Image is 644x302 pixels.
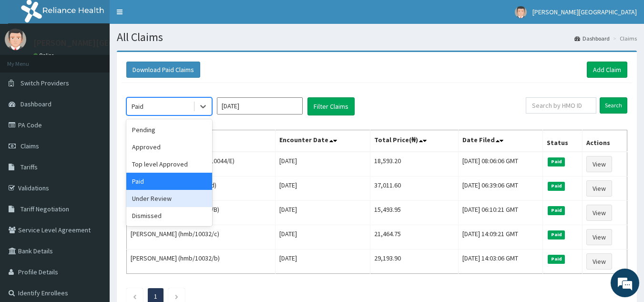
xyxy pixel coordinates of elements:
a: View [586,205,612,221]
td: [DATE] [275,250,370,274]
a: View [586,180,612,197]
span: Paid [548,157,565,166]
td: [PERSON_NAME] (hmb/10032/c) [127,225,276,250]
th: Actions [582,130,627,152]
a: View [586,156,612,172]
div: Top level Approved [126,156,212,173]
a: View [586,229,612,245]
p: [PERSON_NAME][GEOGRAPHIC_DATA] [33,39,174,47]
span: We're online! [55,90,132,187]
input: Select Month and Year [217,97,303,115]
a: Online [33,52,56,59]
td: [DATE] 14:03:06 GMT [458,250,543,274]
th: Date Filed [458,130,543,152]
div: Pending [126,121,212,138]
div: Under Review [126,190,212,207]
button: Filter Claims [307,97,355,115]
div: Approved [126,138,212,156]
li: Claims [611,34,637,42]
a: Dashboard [574,34,610,42]
input: Search [600,97,627,114]
td: [DATE] [275,225,370,250]
span: Claims [20,142,39,150]
input: Search by HMO ID [526,97,596,114]
td: [DATE] 14:09:21 GMT [458,225,543,250]
a: Add Claim [587,62,627,78]
th: Status [543,130,582,152]
td: 29,193.90 [370,250,459,274]
div: Minimize live chat window [156,5,179,28]
span: Paid [548,182,565,190]
button: Download Paid Claims [126,62,200,78]
th: Encounter Date [275,130,370,152]
td: [DATE] [275,152,370,177]
td: [DATE] [275,201,370,225]
div: Dismissed [126,207,212,224]
img: User Image [5,29,26,50]
span: Tariff Negotiation [20,205,69,213]
span: Tariffs [20,163,38,171]
h1: All Claims [117,31,637,43]
a: View [586,253,612,270]
span: Dashboard [20,100,51,108]
td: 15,493.95 [370,201,459,225]
a: Next page [174,292,179,301]
td: 18,593.20 [370,152,459,177]
span: [PERSON_NAME][GEOGRAPHIC_DATA] [532,8,637,16]
img: User Image [515,6,527,18]
span: Paid [548,230,565,239]
textarea: Type your message and hit 'Enter' [5,201,182,234]
div: Paid [126,173,212,190]
td: 21,464.75 [370,225,459,250]
td: [DATE] 06:39:06 GMT [458,177,543,201]
td: 37,011.60 [370,177,459,201]
a: Page 1 is your current page [154,292,157,301]
span: Switch Providers [20,79,69,87]
td: [DATE] 08:06:06 GMT [458,152,543,177]
a: Previous page [133,292,137,301]
td: [DATE] [275,177,370,201]
span: Paid [548,255,565,263]
th: Total Price(₦) [370,130,459,152]
div: Paid [132,102,143,111]
td: [DATE] 06:10:21 GMT [458,201,543,225]
img: d_794563401_company_1708531726252_794563401 [18,48,39,72]
td: [PERSON_NAME] (hmb/10032/b) [127,250,276,274]
div: Chat with us now [50,53,160,66]
span: Paid [548,206,565,215]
